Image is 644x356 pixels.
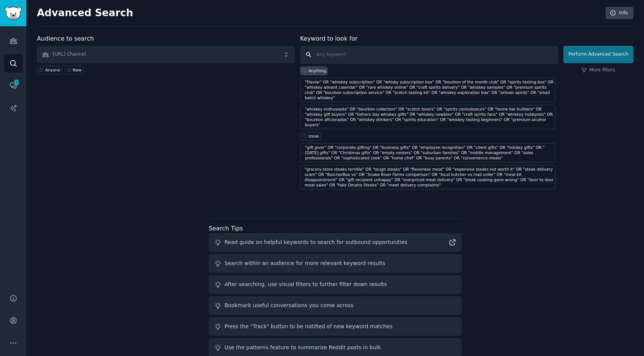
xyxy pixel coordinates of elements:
[224,301,354,309] div: Bookmark useful conversations you come across
[45,67,60,73] div: Anyone
[37,7,601,19] h2: Advanced Search
[224,344,381,351] div: Use the patterns feature to summarize Reddit posts in bulk
[37,35,94,42] label: Audience to search
[13,80,20,85] span: 1321
[305,167,554,188] div: "grocery store steaks terrible" OR "tough steaks" OR "flavorless meat" OR "expensive steaks not w...
[300,35,358,42] label: Keyword to look for
[308,133,319,139] div: steak
[209,225,243,232] label: Search Tips
[64,66,83,74] a: New
[224,238,407,246] div: Read guide on helpful keywords to search for outbound opportunities
[300,46,558,64] input: Any keyword
[305,106,554,127] div: "whiskey enthusiasts" OR "bourbon collectors" OR "scotch lovers" OR "spirits connoisseurs" OR "ho...
[73,67,81,73] div: New
[581,67,615,74] a: More filters
[305,145,554,161] div: "gift giver" OR "corporate gifting" OR "business gifts" OR "employee recognition" OR "client gift...
[224,280,387,288] div: After searching, use visual filters to further filter down results
[5,7,22,20] img: GummySearch logo
[224,259,385,267] div: Search within an audience for more relevant keyword results
[37,46,295,63] button: [URL] Channel
[4,76,23,95] a: 1321
[224,323,392,330] div: Press the "Track" button to be notified of new keyword matches
[305,79,554,100] div: "Flaviar" OR "whiskey subscription" OR "whisky subscription box" OR "bourbon of the month club" O...
[563,46,633,63] button: Perform Advanced Search
[606,7,633,20] a: Info
[308,68,326,73] div: Anything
